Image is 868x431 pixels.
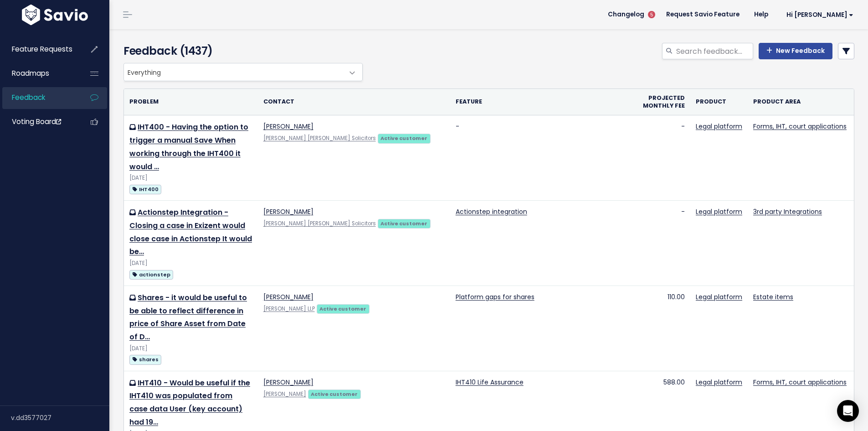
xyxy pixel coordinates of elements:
span: Changelog [608,11,644,18]
div: [DATE] [129,259,252,268]
td: - [637,201,690,286]
a: Forms, IHT, court applications [753,378,847,387]
a: [PERSON_NAME] [263,292,313,301]
span: IHT400 [129,185,161,194]
td: 110.00 [637,286,690,371]
a: Active customer [378,218,431,228]
a: Voting Board [2,111,76,132]
span: Hi [PERSON_NAME] [786,11,853,18]
a: Shares - it would be useful to be able to reflect difference in price of Share Asset from Date of D… [129,292,247,342]
a: Active customer [378,133,431,142]
a: New Feedback [759,43,832,59]
span: Feature Requests [12,44,72,54]
a: Hi [PERSON_NAME] [776,8,861,22]
a: IHT400 - Having the option to trigger a manual Save When working through the IHT400 it would … [129,122,248,171]
a: Platform gaps for shares [456,292,534,301]
a: Estate items [753,292,793,301]
div: [DATE] [129,344,252,353]
span: Everything [124,63,344,81]
a: Legal platform [696,207,742,216]
a: [PERSON_NAME] [PERSON_NAME] Solicitors [263,135,376,142]
th: Problem [124,89,258,115]
a: [PERSON_NAME] LLP [263,305,315,312]
a: IHT400 [129,183,161,195]
a: Feature Requests [2,39,76,60]
th: Feature [450,89,637,115]
a: [PERSON_NAME] [263,378,313,387]
a: Legal platform [696,378,742,387]
a: IHT410 Life Assurance [456,378,524,387]
strong: Active customer [319,305,366,312]
a: Request Savio Feature [659,8,747,21]
span: Everything [123,63,363,81]
h4: Feedback (1437) [123,43,358,59]
td: - [450,115,637,201]
a: [PERSON_NAME] [263,390,306,398]
a: actionstep [129,269,173,280]
a: shares [129,353,161,365]
span: shares [129,355,161,364]
a: [PERSON_NAME] [263,207,313,216]
th: Projected monthly fee [637,89,690,115]
a: [PERSON_NAME] [PERSON_NAME] Solicitors [263,220,376,227]
div: [DATE] [129,173,252,183]
span: Voting Board [12,117,61,126]
a: Legal platform [696,122,742,131]
a: Legal platform [696,292,742,301]
img: logo-white.9d6f32f41409.svg [20,5,90,25]
a: IHT410 - Would be useful if the IHT410 was populated from case data User (key account) had 19… [129,378,250,427]
a: Feedback [2,87,76,108]
a: 3rd party Integrations [753,207,822,216]
input: Search feedback... [675,43,753,59]
a: Forms, IHT, court applications [753,122,847,131]
th: Product Area [748,89,854,115]
span: 5 [648,11,655,18]
td: - [637,115,690,201]
a: Roadmaps [2,63,76,84]
th: Contact [258,89,450,115]
a: Help [747,8,776,21]
strong: Active customer [380,135,427,142]
a: [PERSON_NAME] [263,122,313,131]
strong: Active customer [380,220,427,227]
span: Roadmaps [12,68,49,78]
span: actionstep [129,270,173,280]
a: Active customer [308,389,361,398]
a: Actionstep integration [456,207,527,216]
span: Feedback [12,93,45,102]
div: v.dd3577027 [11,406,109,430]
a: Active customer [317,304,370,313]
strong: Active customer [311,390,358,398]
div: Open Intercom Messenger [837,400,859,422]
th: Product [690,89,748,115]
a: Actionstep Integration - Closing a case in Exizent would close case in Actionstep It would be… [129,207,252,257]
